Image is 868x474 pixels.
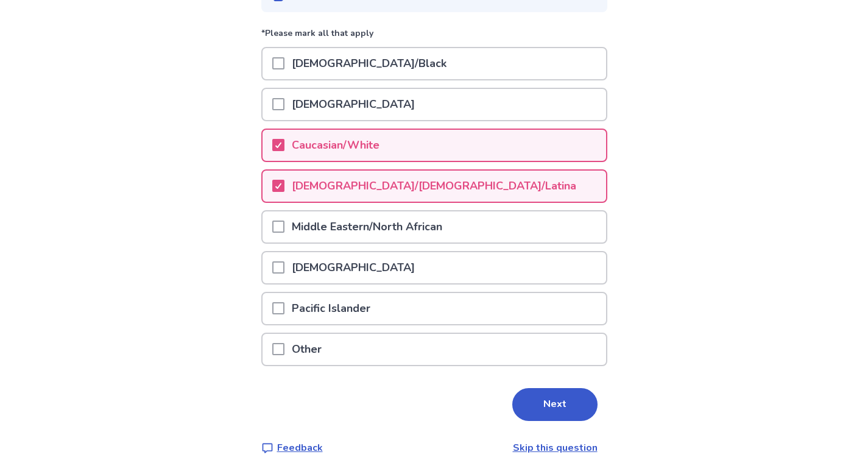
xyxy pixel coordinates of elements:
p: [DEMOGRAPHIC_DATA] [284,89,422,120]
p: Feedback [277,440,323,455]
p: Caucasian/White [284,130,387,161]
a: Skip this question [513,441,598,455]
p: Pacific Islander [284,293,378,324]
p: [DEMOGRAPHIC_DATA] [284,252,422,283]
p: Other [284,334,329,365]
p: [DEMOGRAPHIC_DATA]/[DEMOGRAPHIC_DATA]/Latina [284,171,584,202]
p: Middle Eastern/North African [284,211,450,242]
button: Next [512,388,598,421]
p: *Please mark all that apply [261,27,607,47]
p: [DEMOGRAPHIC_DATA]/Black [284,48,454,79]
a: Feedback [261,440,323,455]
